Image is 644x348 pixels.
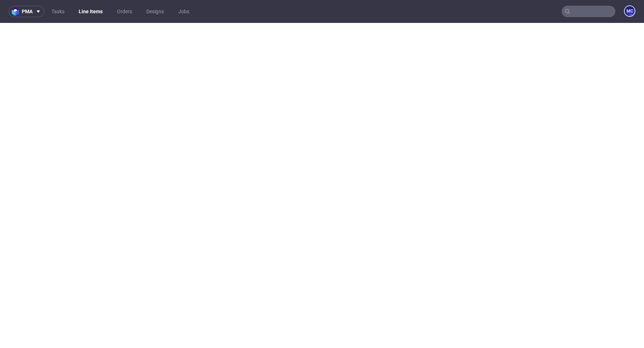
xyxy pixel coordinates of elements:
[47,6,69,17] a: Tasks
[113,6,136,17] a: Orders
[174,6,194,17] a: Jobs
[74,6,107,17] a: Line Items
[142,6,168,17] a: Designs
[9,6,44,17] button: pma
[12,8,22,16] img: logo
[625,6,635,16] figcaption: MC
[22,9,33,14] span: pma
